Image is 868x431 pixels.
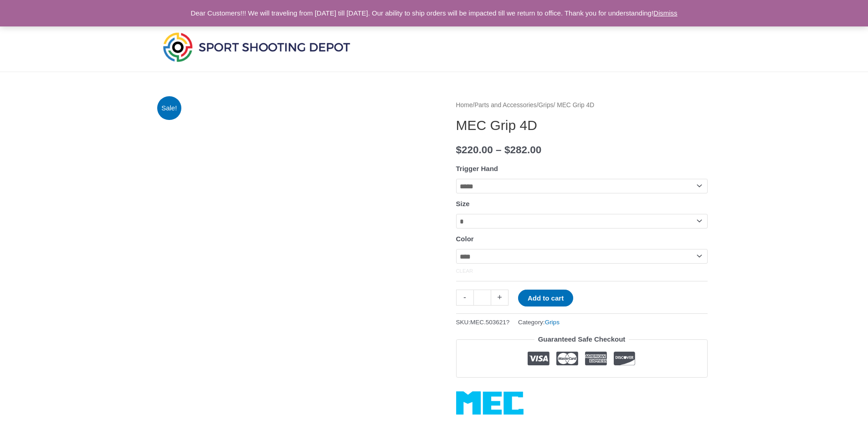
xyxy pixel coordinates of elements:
button: Add to cart [518,290,573,306]
span: MEC.503621? [470,319,509,326]
a: Grips [545,319,560,326]
span: SKU: [456,317,510,328]
bdi: 282.00 [504,144,541,156]
img: Sport Shooting Depot [161,30,352,64]
span: – [496,144,502,156]
label: Trigger Hand [456,165,498,172]
span: $ [504,144,510,156]
a: Grips [539,102,554,109]
a: MEC [456,391,524,415]
legend: Guaranteed Safe Checkout [534,333,629,346]
label: Color [456,235,474,243]
span: $ [456,144,462,156]
bdi: 220.00 [456,144,493,156]
nav: Breadcrumb [456,99,708,111]
a: Clear options [456,268,473,274]
a: - [456,290,473,306]
a: Parts and Accessories [474,102,537,109]
span: Category: [518,317,560,328]
h1: MEC Grip 4D [456,117,708,134]
a: + [491,290,508,306]
a: Home [456,102,473,109]
input: Product quantity [473,290,491,306]
a: Dismiss [653,9,678,17]
span: Sale! [157,96,181,120]
label: Size [456,200,470,208]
